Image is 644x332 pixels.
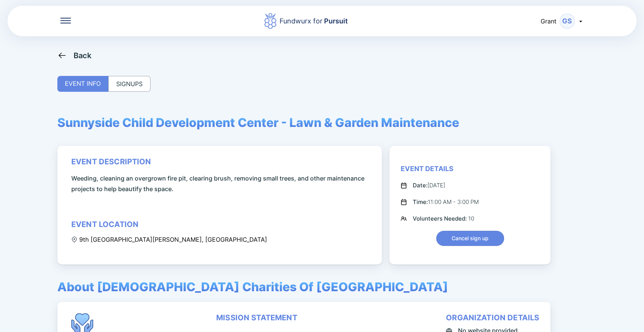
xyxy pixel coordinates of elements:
[446,313,539,322] div: organization details
[57,279,448,294] span: About [DEMOGRAPHIC_DATA] Charities Of [GEOGRAPHIC_DATA]
[71,157,151,166] div: event description
[71,173,370,194] span: Weeding, cleaning an overgrown fire pit, clearing brush, removing small trees, and other maintena...
[413,215,468,222] span: Volunteers Needed:
[71,236,267,243] div: 9th [GEOGRAPHIC_DATA][PERSON_NAME], [GEOGRAPHIC_DATA]
[559,14,575,29] div: GS
[216,313,297,322] div: mission statement
[57,76,108,92] div: EVENT INFO
[57,115,459,130] span: Sunnyside Child Development Center - Lawn & Garden Maintenance
[541,17,556,25] span: Grant
[71,220,138,229] div: event location
[436,231,504,246] button: Cancel sign up
[413,198,479,207] div: 11:00 AM - 3:00 PM
[413,198,428,205] span: Time:
[452,235,489,242] span: Cancel sign up
[280,16,348,26] div: Fundwurx for
[74,51,92,60] div: Back
[108,76,151,92] div: SIGNUPS
[401,164,453,173] div: Event Details
[413,214,474,223] div: 10
[413,182,427,189] span: Date:
[323,17,348,25] span: Pursuit
[413,181,445,190] div: [DATE]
